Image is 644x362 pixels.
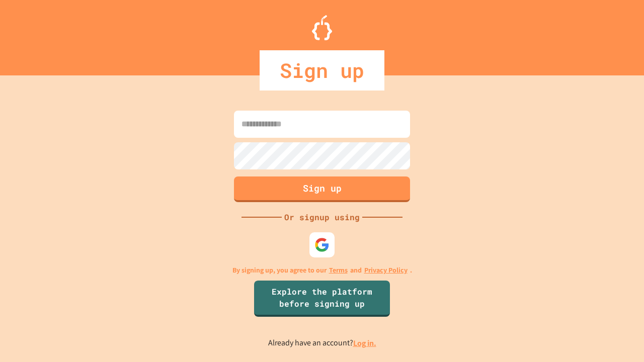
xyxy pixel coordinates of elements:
[314,237,330,252] img: google-icon.svg
[312,15,332,40] img: Logo.svg
[364,265,408,276] a: Privacy Policy
[232,265,412,276] p: By signing up, you agree to our and .
[260,50,384,90] div: Sign up
[353,338,376,348] a: Log in.
[282,211,362,223] div: Or signup using
[329,265,348,276] a: Terms
[268,337,376,349] p: Already have an account?
[234,176,410,202] button: Sign up
[254,281,390,317] a: Explore the platform before signing up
